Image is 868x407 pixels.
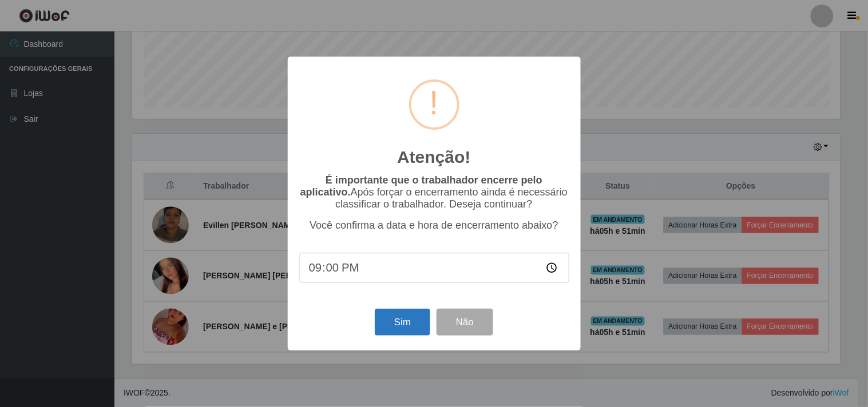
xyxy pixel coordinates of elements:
p: Após forçar o encerramento ainda é necessário classificar o trabalhador. Deseja continuar? [299,174,569,210]
button: Não [437,309,493,336]
h2: Atenção! [397,147,470,167]
b: É importante que o trabalhador encerre pelo aplicativo. [300,174,542,198]
button: Sim [375,309,430,336]
p: Você confirma a data e hora de encerramento abaixo? [299,220,569,232]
